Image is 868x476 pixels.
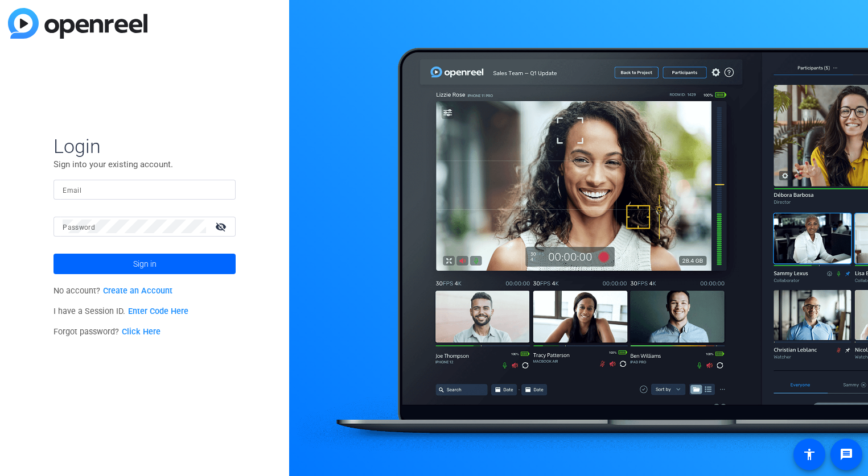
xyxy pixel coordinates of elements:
span: I have a Session ID. [54,307,188,316]
span: Login [54,134,236,158]
span: Forgot password? [54,327,161,337]
button: Sign in [54,254,236,274]
span: Sign in [133,250,157,278]
span: No account? [54,286,172,296]
mat-label: Email [63,187,81,194]
a: Enter Code Here [128,307,188,316]
mat-icon: accessibility [803,448,816,461]
mat-icon: visibility_off [208,218,236,235]
input: Enter Email Address [63,183,227,196]
a: Click Here [122,327,161,337]
mat-label: Password [63,223,95,231]
mat-icon: message [840,448,853,461]
img: blue-gradient.svg [8,8,147,39]
a: Create an Account [103,286,172,296]
p: Sign into your existing account. [54,158,236,171]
